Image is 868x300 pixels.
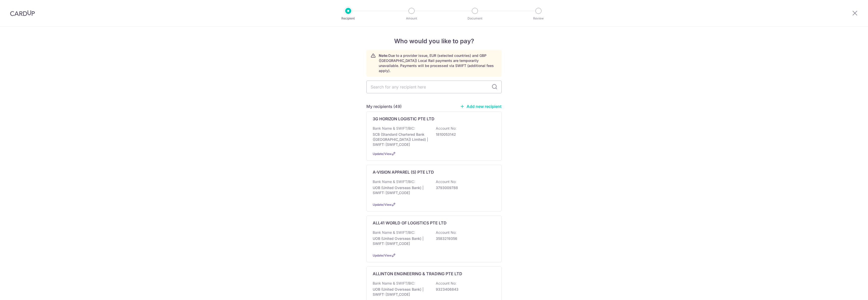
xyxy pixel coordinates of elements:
[520,16,557,21] p: Review
[436,230,456,235] p: Account No:
[373,220,447,226] p: ALL41 WORLD OF LOGISTICS PTE LTD
[10,10,35,16] img: CardUp
[373,230,415,235] p: Bank Name & SWIFT/BIC:
[366,103,402,109] h5: My recipients (49)
[436,236,492,241] p: 3583219356
[373,169,434,175] p: A-VISION APPAREL (S) PTE LTD
[373,271,462,277] p: ALLINTON ENGINEERING & TRADING PTE LTD
[330,16,367,21] p: Recipient
[436,185,492,190] p: 3793009788
[373,126,415,131] p: Bank Name & SWIFT/BIC:
[436,287,492,292] p: 9323406843
[366,81,502,93] input: Search for any recipient here
[436,179,456,184] p: Account No:
[373,236,429,246] p: UOB (United Overseas Bank) | SWIFT: [SWIFT_CODE]
[456,16,494,21] p: Document
[373,179,415,184] p: Bank Name & SWIFT/BIC:
[436,126,456,131] p: Account No:
[436,132,492,137] p: 1810053142
[373,185,429,195] p: UOB (United Overseas Bank) | SWIFT: [SWIFT_CODE]
[373,253,392,257] a: Update/View
[373,281,415,286] p: Bank Name & SWIFT/BIC:
[373,152,392,156] a: Update/View
[460,104,502,109] a: Add new recipient
[373,132,429,147] p: SCB (Standard Chartered Bank ([GEOGRAPHIC_DATA]) Limited) | SWIFT: [SWIFT_CODE]
[373,203,392,206] a: Update/View
[373,116,435,122] p: 3G HORIZON LOGISTIC PTE LTD
[366,37,502,46] h4: Who would you like to pay?
[436,281,456,286] p: Account No:
[379,53,497,73] p: Due to a provider issue, EUR (selected countries) and GBP ([GEOGRAPHIC_DATA]) Local Rail payments...
[379,53,388,58] strong: Note:
[835,285,863,297] iframe: Opens a widget where you can find more information
[373,287,429,297] p: UOB (United Overseas Bank) | SWIFT: [SWIFT_CODE]
[393,16,430,21] p: Amount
